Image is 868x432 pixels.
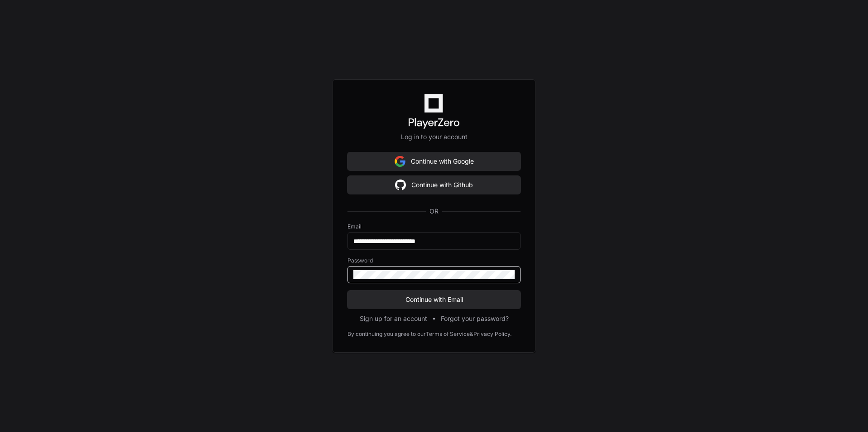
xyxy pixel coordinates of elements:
[426,330,470,338] a: Terms of Service
[347,223,521,230] label: Email
[470,330,473,338] div: &
[347,257,521,264] label: Password
[473,330,511,338] a: Privacy Policy.
[347,330,426,338] div: By continuing you agree to our
[395,152,405,170] img: Sign in with google
[347,152,521,170] button: Continue with Google
[360,314,427,323] button: Sign up for an account
[347,295,521,304] span: Continue with Email
[347,291,521,309] button: Continue with Email
[395,176,406,194] img: Sign in with google
[426,207,442,216] span: OR
[441,314,509,323] button: Forgot your password?
[347,132,521,141] p: Log in to your account
[347,176,521,194] button: Continue with Github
